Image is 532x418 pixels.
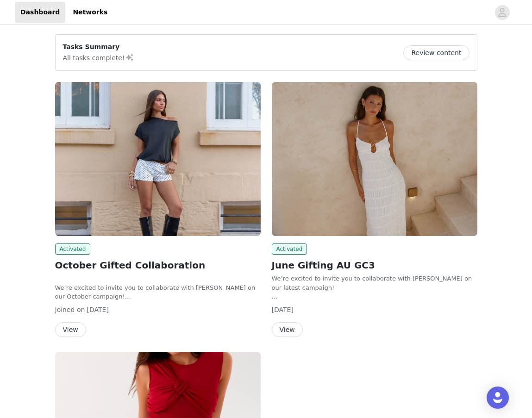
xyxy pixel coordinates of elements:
h2: October Gifted Collaboration [55,258,261,272]
button: View [55,322,86,337]
a: Dashboard [15,2,65,23]
a: View [55,326,86,333]
span: [DATE] [87,306,109,313]
div: We’re excited to invite you to collaborate with [PERSON_NAME] on our latest campaign! [272,274,477,292]
a: Networks [67,2,113,23]
span: [DATE] [272,306,294,313]
button: Review content [403,45,469,60]
h2: June Gifting AU GC3 [272,258,477,272]
img: Peppermayo AUS [272,82,477,236]
span: Activated [272,243,307,255]
p: All tasks complete! [63,52,134,63]
img: Peppermayo AUS [55,82,261,236]
span: Joined on [55,306,85,313]
p: We’re excited to invite you to collaborate with [PERSON_NAME] on our October campaign! [55,283,261,301]
a: View [272,326,303,333]
button: View [272,322,303,337]
p: Tasks Summary [63,42,134,52]
div: Open Intercom Messenger [487,387,509,409]
span: Activated [55,243,91,255]
div: avatar [498,5,507,20]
